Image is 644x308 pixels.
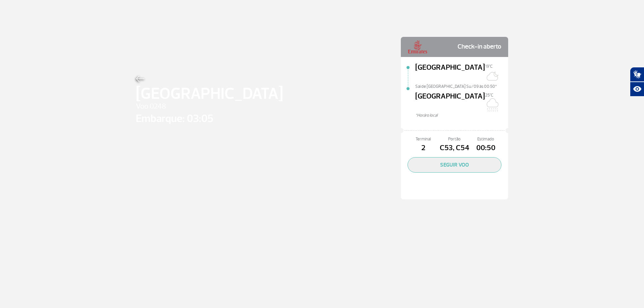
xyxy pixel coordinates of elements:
[485,93,493,98] span: 25°C
[485,64,493,69] span: 19°C
[458,40,501,54] span: Check-in aberto
[408,157,501,173] button: SEGUIR VOO
[439,136,470,142] span: Portão
[136,82,283,106] span: [GEOGRAPHIC_DATA]
[485,98,498,112] img: Nublado
[408,142,439,154] span: 2
[136,111,283,127] span: Embarque: 03:05
[470,142,501,154] span: 00:50
[439,142,470,154] span: C53, C54
[485,69,498,83] img: Céu limpo
[630,82,644,97] button: Abrir recursos assistivos.
[415,62,485,83] span: [GEOGRAPHIC_DATA]
[630,67,644,82] button: Abrir tradutor de língua de sinais.
[470,136,501,142] span: Estimado
[415,91,485,112] span: [GEOGRAPHIC_DATA]
[408,136,439,142] span: Terminal
[630,67,644,97] div: Plugin de acessibilidade da Hand Talk.
[415,112,508,119] span: *Horáro local
[415,83,508,88] span: Sai de [GEOGRAPHIC_DATA] Su/09 às 00:50*
[136,101,283,112] span: Voo 0248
